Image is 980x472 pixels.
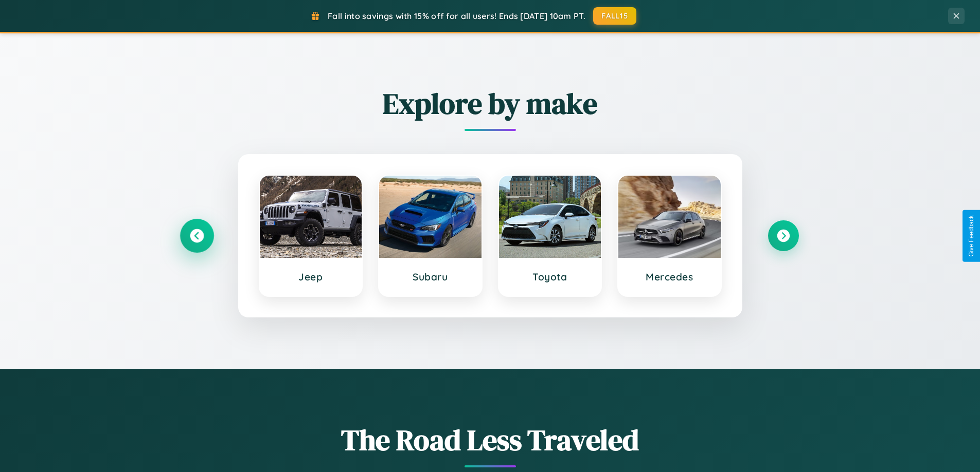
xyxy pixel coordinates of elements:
h3: Jeep [270,271,352,283]
h2: Explore by make [182,84,799,123]
span: Fall into savings with 15% off for all users! Ends [DATE] 10am PT. [328,11,585,21]
h1: The Road Less Traveled [182,420,799,460]
h3: Toyota [509,271,591,283]
div: Give Feedback [968,215,975,257]
h3: Subaru [389,271,471,283]
button: FALL15 [593,7,636,25]
h3: Mercedes [629,271,710,283]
